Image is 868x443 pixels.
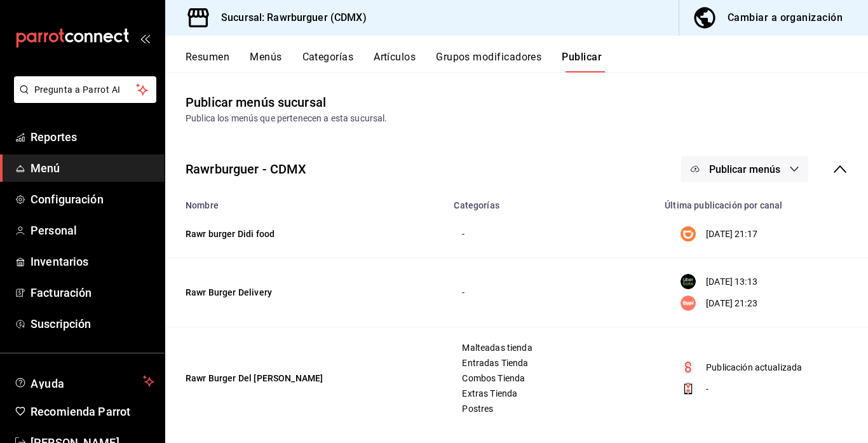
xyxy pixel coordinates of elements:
[186,51,868,72] div: navigation tabs
[186,160,306,179] div: Rawrburguer - CDMX
[446,193,657,210] th: Categorías
[461,285,642,299] div: -
[462,358,641,367] span: Entradas Tienda
[462,343,641,352] span: Malteadas tienda
[728,9,843,27] div: Cambiar a organización
[186,112,848,125] div: Publica los menús que pertenecen a esta sucursal.
[302,51,354,72] button: Categorías
[31,191,154,208] span: Configuración
[374,51,416,72] button: Artículos
[165,193,446,210] th: Nombre
[31,403,154,420] span: Recomienda Parrot
[186,93,326,112] div: Publicar menús sucursal
[706,275,757,289] p: [DATE] 13:13
[706,228,757,241] p: [DATE] 21:17
[709,163,780,175] span: Publicar menús
[165,327,446,430] td: Rawr Burger Del [PERSON_NAME]
[31,160,154,177] span: Menú
[706,361,802,374] p: Publicación actualizada
[165,258,446,327] td: Rawr Burger Delivery
[462,374,641,383] span: Combos Tienda
[562,51,602,72] button: Publicar
[31,284,154,301] span: Facturación
[186,51,229,72] button: Resumen
[706,297,757,310] p: [DATE] 21:23
[9,92,156,106] a: Pregunta a Parrot AI
[462,389,641,398] span: Extras Tienda
[250,51,281,72] button: Menús
[681,156,808,182] button: Publicar menús
[31,222,154,239] span: Personal
[31,253,154,270] span: Inventarios
[436,51,541,72] button: Grupos modificadores
[657,193,868,210] th: Última publicación por canal
[165,210,446,258] td: Rawr burger Didi food
[14,76,156,103] button: Pregunta a Parrot AI
[165,193,868,429] table: menu maker table for brand
[211,10,367,25] h3: Sucursal: Rawrburguer (CDMX)
[34,83,137,97] span: Pregunta a Parrot AI
[140,33,150,43] button: open_drawer_menu
[31,315,154,332] span: Suscripción
[461,227,642,241] div: -
[31,128,154,146] span: Reportes
[31,374,138,389] span: Ayuda
[706,383,709,396] p: -
[462,404,641,413] span: Postres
